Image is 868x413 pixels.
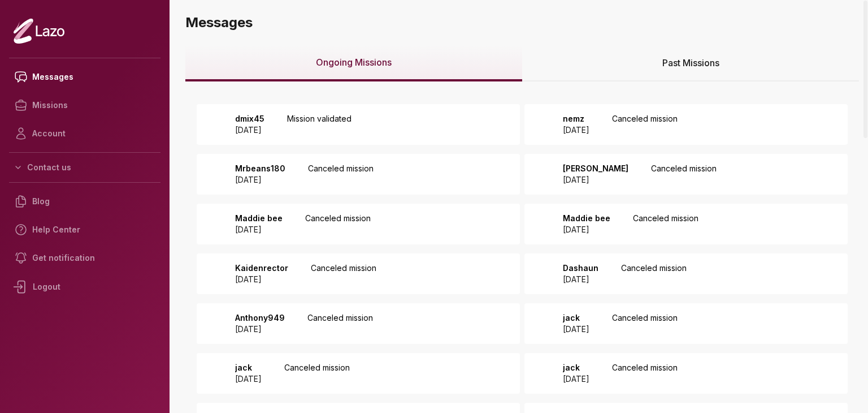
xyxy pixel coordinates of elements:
[621,263,687,285] p: Canceled mission
[563,373,589,385] p: [DATE]
[235,373,262,385] p: [DATE]
[9,157,160,178] button: Contact us
[563,224,610,235] p: [DATE]
[9,63,160,91] a: Messages
[563,174,628,186] p: [DATE]
[235,224,283,235] p: [DATE]
[563,163,628,174] p: [PERSON_NAME]
[235,113,264,124] p: dmix45
[307,312,373,335] p: Canceled mission
[612,113,678,136] p: Canceled mission
[185,14,859,32] h3: Messages
[235,312,285,324] p: Anthony949
[287,113,351,136] p: Mission validated
[651,163,717,186] p: Canceled mission
[612,362,678,385] p: Canceled mission
[235,124,264,136] p: [DATE]
[9,272,160,302] div: Logout
[316,55,392,69] span: Ongoing Missions
[563,324,589,335] p: [DATE]
[235,274,288,285] p: [DATE]
[235,324,285,335] p: [DATE]
[235,213,283,224] p: Maddie bee
[311,263,376,285] p: Canceled mission
[9,244,160,272] a: Get notification
[235,163,285,174] p: Mrbeans180
[662,56,719,70] span: Past Missions
[563,113,589,124] p: nemz
[235,263,288,274] p: Kaidenrector
[9,187,160,216] a: Blog
[308,163,374,186] p: Canceled mission
[563,312,589,324] p: jack
[284,362,350,385] p: Canceled mission
[235,174,285,186] p: [DATE]
[235,362,262,373] p: jack
[563,274,598,285] p: [DATE]
[563,124,589,136] p: [DATE]
[9,91,160,119] a: Missions
[563,213,610,224] p: Maddie bee
[563,263,598,274] p: Dashaun
[633,213,698,235] p: Canceled mission
[9,216,160,244] a: Help Center
[563,362,589,373] p: jack
[305,213,371,235] p: Canceled mission
[9,119,160,148] a: Account
[612,312,678,335] p: Canceled mission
